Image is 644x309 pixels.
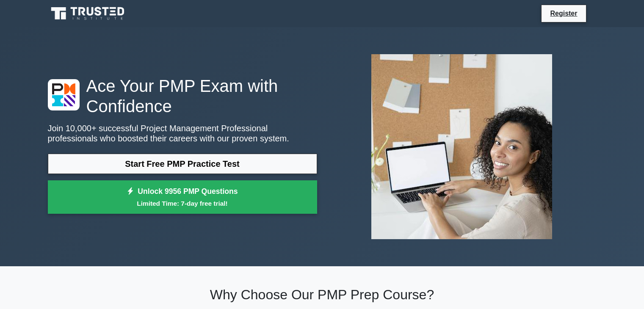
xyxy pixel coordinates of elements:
[545,8,582,19] a: Register
[48,287,597,303] h2: Why Choose Our PMP Prep Course?
[48,154,317,174] a: Start Free PMP Practice Test
[48,123,317,143] p: Join 10,000+ successful Project Management Professional professionals who boosted their careers w...
[48,76,317,116] h1: Ace Your PMP Exam with Confidence
[58,199,307,208] small: Limited Time: 7-day free trial!
[48,180,317,214] a: Unlock 9956 PMP QuestionsLimited Time: 7-day free trial!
